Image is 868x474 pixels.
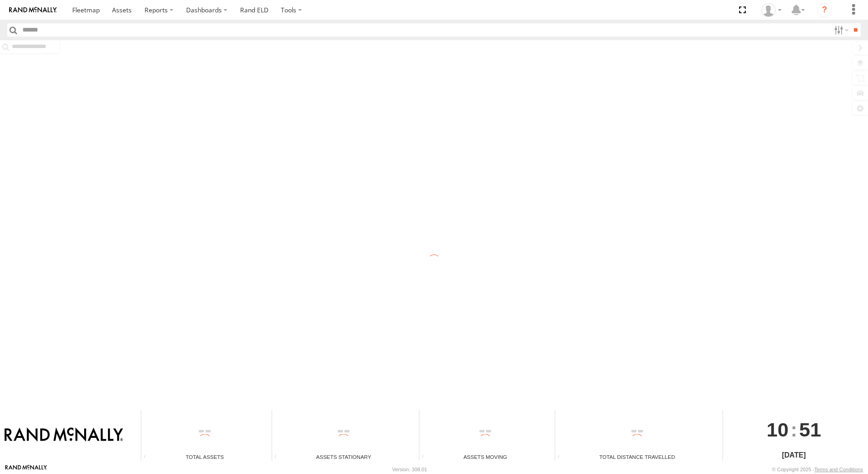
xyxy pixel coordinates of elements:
div: Total Assets [141,453,268,461]
img: Rand McNally [5,427,123,443]
div: Total Distance Travelled [555,453,719,461]
div: Assets Stationary [272,453,416,461]
div: Total number of assets current in transit. [419,454,433,461]
div: [DATE] [723,450,865,461]
span: 10 [766,410,788,449]
img: rand-logo.svg [9,7,57,13]
div: Gene Roberts [758,3,785,17]
div: : [723,410,865,449]
span: 51 [799,410,821,449]
div: Total distance travelled by all assets within specified date range and applied filters [555,454,569,461]
div: Total number of Enabled Assets [141,454,155,461]
div: Assets Moving [419,453,552,461]
a: Visit our Website [5,465,47,474]
label: Search Filter Options [830,23,850,37]
i: ? [817,3,832,17]
div: © Copyright 2025 - [772,467,863,472]
div: Total number of assets current stationary. [272,454,286,461]
div: Version: 308.01 [392,467,427,472]
a: Terms and Conditions [814,467,863,472]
